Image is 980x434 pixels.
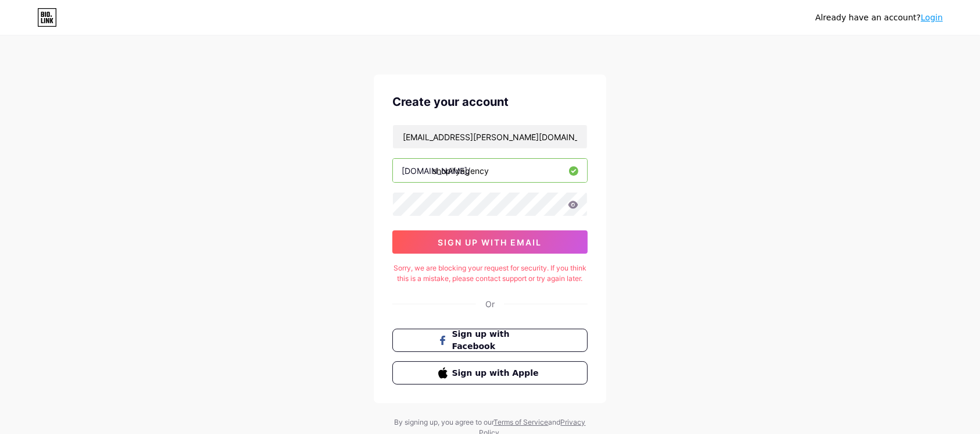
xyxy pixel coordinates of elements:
[392,361,588,385] button: Sign up with Apple
[392,93,588,111] div: Create your account
[921,13,943,22] a: Login
[494,418,549,426] a: Terms of Service
[452,367,542,379] span: Sign up with Apple
[392,230,588,254] button: sign up with email
[816,12,943,24] div: Already have an account?
[393,159,587,182] input: username
[485,298,495,310] div: Or
[438,237,542,247] span: sign up with email
[392,263,588,284] div: Sorry, we are blocking your request for security. If you think this is a mistake, please contact ...
[392,329,588,352] button: Sign up with Facebook
[393,125,587,148] input: Email
[452,328,542,353] span: Sign up with Facebook
[402,165,470,177] div: [DOMAIN_NAME]/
